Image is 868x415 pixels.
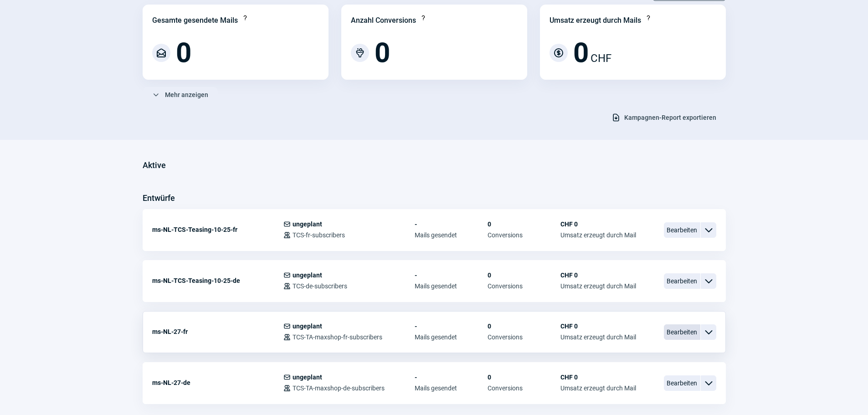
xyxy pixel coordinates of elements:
span: Bearbeiten [664,324,700,340]
span: TCS-TA-maxshop-de-subscribers [293,384,385,392]
span: Mehr anzeigen [165,87,208,102]
span: Conversions [488,282,560,290]
div: Umsatz erzeugt durch Mails [550,15,641,26]
span: - [415,374,488,381]
span: - [415,220,488,228]
span: CHF 0 [560,374,636,381]
h3: Aktive [143,158,166,173]
span: ungeplant [293,272,322,279]
span: TCS-fr-subscribers [293,231,345,239]
span: Umsatz erzeugt durch Mail [560,384,636,392]
div: Gesamte gesendete Mails [152,15,238,26]
span: 0 [573,39,589,67]
span: Mails gesendet [415,384,488,392]
span: Umsatz erzeugt durch Mail [560,282,636,290]
button: Mehr anzeigen [143,87,218,102]
span: Conversions [488,231,560,239]
span: CHF 0 [560,323,636,330]
h3: Entwürfe [143,191,175,205]
span: CHF 0 [560,220,636,228]
span: Kampagnen-Report exportieren [624,110,716,125]
span: 0 [488,272,560,279]
span: Mails gesendet [415,333,488,341]
div: ms-NL-TCS-Teasing-10-25-fr [152,220,283,239]
span: 0 [488,220,560,228]
span: ungeplant [293,374,322,381]
span: Conversions [488,333,560,341]
span: Conversions [488,384,560,392]
span: 0 [488,323,560,330]
span: CHF [591,50,611,67]
span: - [415,272,488,279]
span: Mails gesendet [415,231,488,239]
div: Anzahl Conversions [351,15,416,26]
span: Bearbeiten [664,375,700,391]
span: Mails gesendet [415,282,488,290]
span: 0 [375,39,390,67]
span: 0 [488,374,560,381]
span: Bearbeiten [664,273,700,289]
span: 0 [176,39,191,67]
span: ungeplant [293,220,322,228]
div: ms-NL-27-de [152,374,283,392]
span: Bearbeiten [664,222,700,238]
div: ms-NL-TCS-Teasing-10-25-de [152,272,283,290]
span: TCS-de-subscribers [293,282,347,290]
span: ungeplant [293,323,322,330]
span: Umsatz erzeugt durch Mail [560,333,636,341]
button: Kampagnen-Report exportieren [602,110,726,125]
span: - [415,323,488,330]
span: TCS-TA-maxshop-fr-subscribers [293,333,382,341]
div: ms-NL-27-fr [152,323,283,341]
span: Umsatz erzeugt durch Mail [560,231,636,239]
span: CHF 0 [560,272,636,279]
